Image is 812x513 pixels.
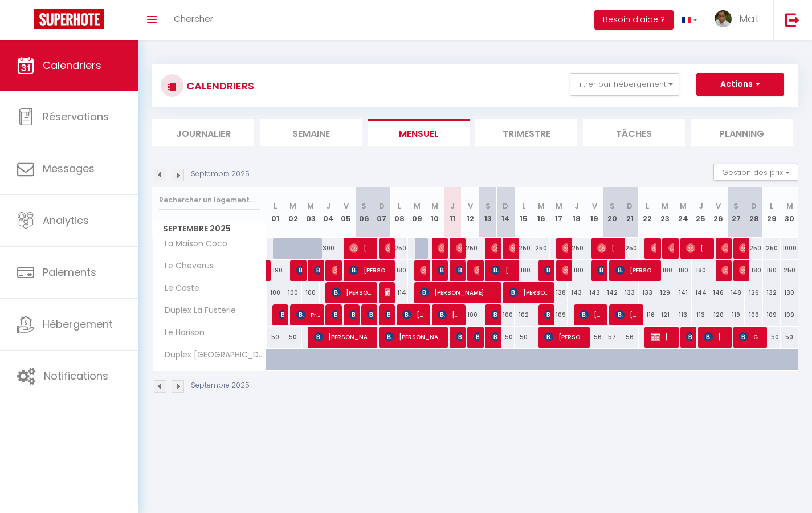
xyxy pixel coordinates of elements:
[621,187,639,238] th: 21
[627,201,633,211] abbr: D
[580,304,603,325] span: [PERSON_NAME]
[475,119,577,146] li: Trimestre
[739,11,759,26] span: Mat
[532,187,550,238] th: 16
[597,237,621,259] span: [PERSON_NAME] [PERSON_NAME]
[585,187,603,238] th: 19
[43,213,89,227] span: Analytics
[154,304,239,317] span: Duplex La Fusterie
[444,187,462,238] th: 11
[462,304,479,325] div: 100
[770,201,773,211] abbr: L
[550,304,568,325] div: 109
[544,304,550,325] span: [PERSON_NAME]
[154,327,207,339] span: Le Harison
[509,237,515,259] span: [PERSON_NAME]
[763,260,781,281] div: 180
[267,282,284,303] div: 100
[585,282,603,303] div: 143
[763,327,781,348] div: 50
[267,260,284,281] div: 190
[385,304,390,325] span: [PERSON_NAME]
[745,304,762,325] div: 109
[585,327,603,348] div: 56
[763,282,781,303] div: 132
[462,238,479,259] div: 250
[456,259,462,281] span: [PERSON_NAME]
[668,237,674,259] span: [PERSON_NAME]
[515,260,532,281] div: 180
[159,190,260,210] input: Rechercher un logement...
[183,73,254,99] h3: CALENDRIERS
[456,326,462,348] span: [PERSON_NAME]
[420,282,496,303] span: [PERSON_NAME]
[479,187,497,238] th: 13
[781,327,798,348] div: 50
[367,304,373,325] span: [PERSON_NAME]
[568,260,585,281] div: 180
[509,282,550,303] span: [PERSON_NAME]
[715,10,732,27] img: ...
[739,326,762,348] span: Gome Imadiy
[497,327,515,348] div: 50
[656,282,674,303] div: 129
[398,201,401,211] abbr: L
[751,201,757,211] abbr: D
[556,201,562,211] abbr: M
[491,326,497,348] span: [PERSON_NAME]
[692,187,709,238] th: 25
[745,260,762,281] div: 180
[763,238,781,259] div: 250
[438,237,443,259] span: [PERSON_NAME]
[550,282,568,303] div: 138
[709,282,727,303] div: 146
[474,326,479,348] span: [PERSON_NAME]
[538,201,545,211] abbr: M
[651,326,674,348] span: [PERSON_NAME]
[326,201,330,211] abbr: J
[709,304,727,325] div: 120
[314,259,320,281] span: [PERSON_NAME]
[610,201,615,211] abbr: S
[420,259,426,281] span: [PERSON_NAME]
[639,282,656,303] div: 133
[692,260,709,281] div: 180
[302,187,320,238] th: 03
[745,238,762,259] div: 250
[332,282,373,303] span: [PERSON_NAME] [PERSON_NAME]
[621,238,639,259] div: 250
[656,304,674,325] div: 121
[284,282,302,303] div: 100
[727,187,745,238] th: 27
[462,187,479,238] th: 12
[785,13,799,27] img: logout
[402,304,426,325] span: [PERSON_NAME]
[355,187,373,238] th: 06
[43,58,101,72] span: Calendriers
[733,201,738,211] abbr: S
[646,201,649,211] abbr: L
[337,187,355,238] th: 05
[686,326,692,348] span: [PERSON_NAME]
[468,201,473,211] abbr: V
[781,304,798,325] div: 109
[456,237,462,259] span: [PERSON_NAME]/[PERSON_NAME]
[621,282,639,303] div: 133
[562,237,568,259] span: Ballet Aurore
[568,282,585,303] div: 143
[497,187,515,238] th: 14
[284,187,302,238] th: 02
[34,9,104,29] img: Super Booking
[781,260,798,281] div: 250
[786,201,793,211] abbr: M
[692,304,709,325] div: 113
[154,238,230,250] span: La Maison Coco
[574,201,579,211] abbr: J
[438,259,443,281] span: [PERSON_NAME]
[497,304,515,325] div: 100
[267,260,272,282] a: [PERSON_NAME]
[603,327,621,348] div: 57
[651,237,656,259] span: [PERSON_NAME]
[279,304,284,325] span: [PERSON_NAME]
[152,119,254,146] li: Journalier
